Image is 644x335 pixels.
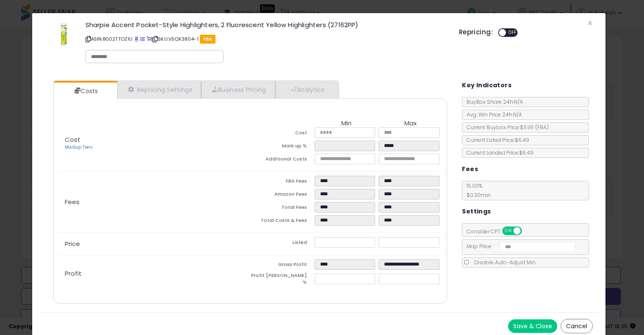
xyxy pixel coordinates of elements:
h3: Sharpie Accent Pocket-Style Highlighters, 2 Fluorescent Yellow Highlighters (27162PP) [86,22,446,28]
td: Mark up % [250,141,314,154]
h5: Settings [462,206,491,217]
td: Profit [PERSON_NAME] % [250,272,314,288]
p: Price [58,241,250,247]
span: Map Price: [462,243,575,250]
p: Profit [58,270,250,277]
span: OFF [521,227,534,235]
span: Current Listed Price: $6.49 [462,136,529,144]
span: OFF [506,29,520,36]
td: Additional Costs [250,154,314,167]
a: Markup Tiers [65,144,93,150]
a: BuyBox page [134,36,139,42]
p: Fees [58,199,250,205]
h5: Repricing: [459,29,493,36]
td: Total Costs & Fees [250,215,314,228]
a: Repricing Settings [117,81,201,98]
a: Business Pricing [201,81,275,98]
img: 317MQWwwqZL._SL60_.jpg [51,22,77,47]
span: Current Landed Price: $6.49 [462,149,533,156]
th: Max [379,120,442,127]
span: Avg. Win Price 24h: N/A [462,111,522,118]
button: Cancel [561,319,593,333]
a: Costs [54,83,116,100]
span: ON [503,227,514,235]
span: $0.30 min [462,191,491,199]
span: Consider CPT: [462,228,533,235]
span: Current Buybox Price: [462,124,549,131]
td: Cost [250,127,314,141]
td: FBA Fees [250,176,314,189]
a: Analytics [275,81,338,98]
p: Cost [58,136,250,151]
td: Total Fees [250,202,314,215]
span: 15.00 % [462,182,491,199]
span: $3.95 [520,124,549,131]
th: Min [315,120,379,127]
td: Amazon Fees [250,189,314,202]
span: BuyBox Share 24h: N/A [462,98,523,105]
a: Your listing only [146,36,151,42]
td: Gross Profit [250,259,314,272]
span: FBA [200,35,216,44]
h5: Fees [462,164,478,174]
td: Listed [250,237,314,250]
span: ( FBA ) [535,124,549,131]
button: Save & Close [508,319,557,333]
span: Disable Auto-Adjust Min [470,259,536,266]
span: × [587,17,593,29]
a: All offer listings [140,36,145,42]
p: ASIN: B002TTOZ1U | SKU: VSQK3804-1 [86,32,446,46]
h5: Key Indicators [462,80,511,91]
